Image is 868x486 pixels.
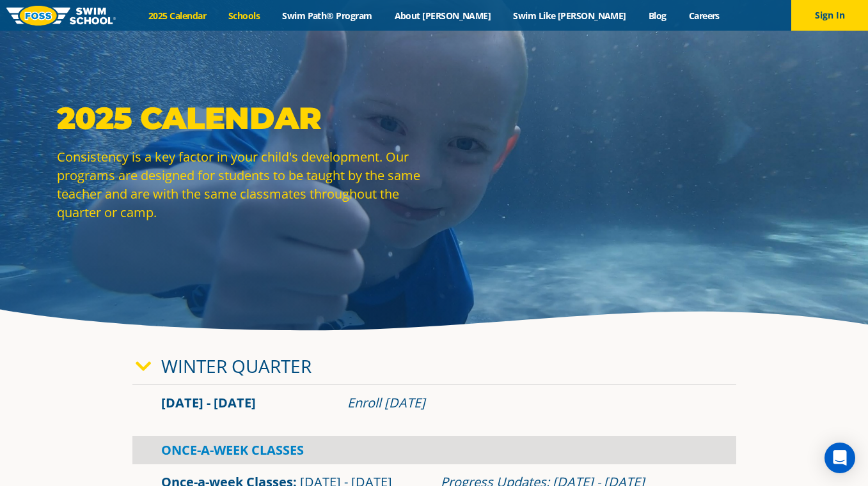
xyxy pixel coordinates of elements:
a: Swim Path® Program [271,10,383,22]
strong: 2025 Calendar [57,100,321,137]
div: Enroll [DATE] [347,394,707,412]
a: Schools [217,10,271,22]
span: [DATE] - [DATE] [161,394,256,411]
a: About [PERSON_NAME] [383,10,502,22]
img: FOSS Swim School Logo [6,6,116,26]
a: Winter Quarter [161,354,312,378]
div: Open Intercom Messenger [825,443,855,473]
div: Once-A-Week Classes [132,436,736,464]
a: Blog [637,10,677,22]
a: Careers [677,10,730,22]
a: Swim Like [PERSON_NAME] [502,10,638,22]
p: Consistency is a key factor in your child's development. Our programs are designed for students t... [57,148,428,222]
a: 2025 Calendar [138,10,217,22]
